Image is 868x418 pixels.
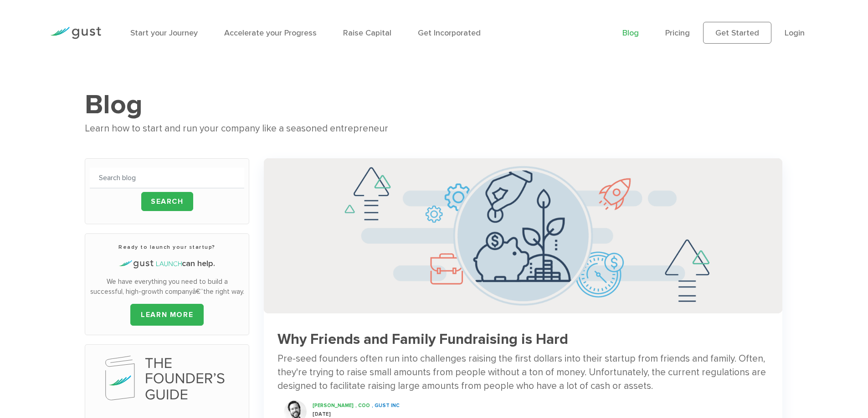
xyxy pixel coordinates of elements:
div: Learn how to start and run your company like a seasoned entrepreneur [85,121,783,136]
span: [DATE] [313,411,331,417]
input: Search blog [90,168,244,188]
a: Start your Journey [130,28,198,38]
span: , COO [355,403,370,408]
img: Gust Logo [50,27,101,39]
a: Raise Capital [343,28,391,38]
input: Search [141,192,193,211]
a: Login [785,28,805,38]
a: Accelerate your Progress [224,28,317,38]
a: Blog [622,28,639,38]
div: Pre-seed founders often run into challenges raising the first dollars into their startup from fri... [277,352,769,393]
h1: Blog [85,88,783,121]
p: We have everything you need to build a successful, high-growth companyâ€”the right way. [90,277,244,297]
a: LEARN MORE [130,304,204,326]
img: Successful Startup Founders Invest In Their Own Ventures 0742d64fd6a698c3cfa409e71c3cc4e5620a7e72... [264,158,782,313]
a: Get Incorporated [418,28,481,38]
h3: Why Friends and Family Fundraising is Hard [277,332,769,347]
a: Pricing [665,28,690,38]
span: [PERSON_NAME] [313,403,354,408]
a: Get Started [703,22,771,44]
span: , Gust INC [372,403,400,408]
h4: can help. [90,258,244,270]
h3: Ready to launch your startup? [90,243,244,251]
